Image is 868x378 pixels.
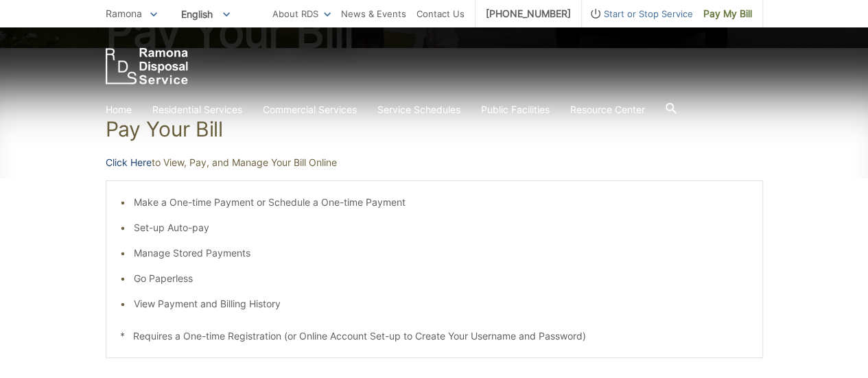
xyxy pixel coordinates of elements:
p: * Requires a One-time Registration (or Online Account Set-up to Create Your Username and Password) [120,329,749,344]
span: English [171,3,240,25]
h1: Pay Your Bill [106,117,763,141]
li: View Payment and Billing History [134,296,749,311]
a: News & Events [341,6,406,21]
a: Home [106,102,132,117]
span: Pay My Bill [703,6,752,21]
a: EDCD logo. Return to the homepage. [106,48,188,84]
a: Contact Us [417,6,465,21]
a: Service Schedules [377,102,460,117]
li: Manage Stored Payments [134,246,749,261]
li: Go Paperless [134,271,749,286]
a: Resource Center [570,102,645,117]
li: Make a One-time Payment or Schedule a One-time Payment [134,195,749,210]
a: Commercial Services [263,102,357,117]
a: Click Here [106,155,152,170]
p: to View, Pay, and Manage Your Bill Online [106,155,763,170]
a: Public Facilities [481,102,550,117]
a: About RDS [272,6,331,21]
li: Set-up Auto-pay [134,220,749,235]
span: Ramona [106,8,142,19]
a: Residential Services [152,102,242,117]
